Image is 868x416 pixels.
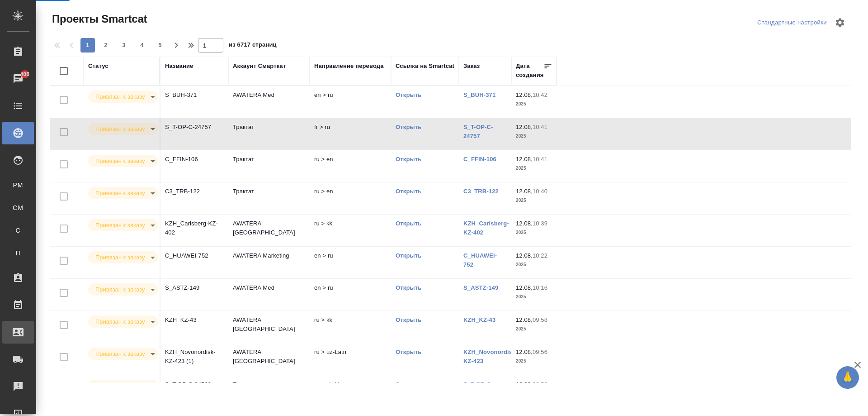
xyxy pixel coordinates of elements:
[165,155,224,164] p: C_FFIN-106
[88,316,158,328] div: Привязан к заказу
[314,348,387,357] p: ru > uz-Latn
[7,176,29,194] a: PM
[93,221,147,229] button: Привязан к заказу
[228,215,310,246] td: AWATERA [GEOGRAPHIC_DATA]
[516,260,552,269] p: 2025
[463,349,518,364] a: KZH_Novonordisk-KZ-423
[314,380,387,389] p: ru > zh-Hans
[11,249,25,258] span: П
[396,252,421,259] a: Открыть
[228,247,310,278] td: AWATERA Marketing
[93,253,147,261] button: Привязан к заказу
[463,124,493,139] a: S_T-OP-C-24757
[463,381,493,397] a: S_T-OP-C-24760
[165,251,224,260] p: C_HUAWEI-752
[396,62,454,71] div: Ссылка на Smartcat
[93,318,147,325] button: Привязан к заказу
[228,118,310,150] td: Трактат
[463,220,509,236] a: KZH_Carlsberg-KZ-402
[50,12,147,26] span: Проекты Smartcat
[396,349,421,355] a: Открыть
[228,182,310,214] td: Трактат
[463,156,496,163] a: C_FFIN-106
[93,189,147,197] button: Привязан к заказу
[314,91,387,100] p: en > ru
[516,228,552,237] p: 2025
[88,219,158,231] div: Привязан к заказу
[228,375,310,407] td: Трактат
[165,348,224,366] p: KZH_Novonordisk-KZ-423 (1)
[396,316,421,323] a: Открыть
[233,62,286,71] div: Аккаунт Смарткат
[88,283,158,296] div: Привязан к заказу
[533,91,547,98] p: 10:42
[463,62,480,71] div: Заказ
[165,219,224,237] p: KZH_Carlsberg-KZ-402
[153,38,167,53] button: 5
[516,124,533,130] p: 12.08,
[314,187,387,196] p: ru > en
[99,38,113,53] button: 2
[396,156,421,163] a: Открыть
[165,91,224,100] p: S_BUH-371
[463,188,499,195] a: C3_TRB-122
[463,91,495,98] a: S_BUH-371
[533,381,547,387] p: 09:56
[516,100,552,109] p: 2025
[314,62,384,71] div: Направление перевода
[533,188,547,195] p: 10:40
[228,311,310,343] td: AWATERA [GEOGRAPHIC_DATA]
[836,366,859,389] button: 🙏
[396,91,421,98] a: Открыть
[165,380,224,389] p: S_T-OP-C-24760
[516,292,552,301] p: 2025
[117,38,131,53] button: 3
[88,380,158,392] div: Привязан к заказу
[93,350,147,358] button: Привязан к заказу
[516,284,533,291] p: 12.08,
[15,70,35,79] span: 406
[533,316,547,323] p: 09:58
[314,316,387,325] p: ru > kk
[396,284,421,291] a: Открыть
[93,93,147,100] button: Привязан к заказу
[165,283,224,292] p: S_ASTZ-149
[516,156,533,163] p: 12.08,
[516,62,543,80] div: Дата создания
[93,157,147,165] button: Привязан к заказу
[93,382,147,390] button: Привязан к заказу
[396,124,421,130] a: Открыть
[88,155,158,167] div: Привязан к заказу
[463,252,497,268] a: C_HUAWEI-752
[314,219,387,228] p: ru > kk
[11,203,25,212] span: CM
[533,220,547,227] p: 10:39
[228,343,310,375] td: AWATERA [GEOGRAPHIC_DATA]
[516,220,533,227] p: 12.08,
[228,279,310,311] td: AWATERA Med
[516,381,533,387] p: 12.08,
[93,286,147,293] button: Привязан к заказу
[165,316,224,325] p: KZH_KZ-43
[2,67,34,90] a: 406
[11,226,25,235] span: С
[516,325,552,334] p: 2025
[88,251,158,263] div: Привязан к заказу
[88,91,158,103] div: Привязан к заказу
[88,348,158,360] div: Привязан к заказу
[88,123,158,135] div: Привязан к заказу
[840,368,855,387] span: 🙏
[314,155,387,164] p: ru > en
[396,381,421,387] a: Открыть
[516,349,533,355] p: 12.08,
[11,181,25,190] span: PM
[165,62,193,71] div: Название
[533,124,547,130] p: 10:41
[533,156,547,163] p: 10:41
[516,132,552,141] p: 2025
[228,86,310,118] td: AWATERA Med
[533,252,547,259] p: 10:22
[533,284,547,291] p: 10:16
[533,349,547,355] p: 09:56
[88,187,158,199] div: Привязан к заказу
